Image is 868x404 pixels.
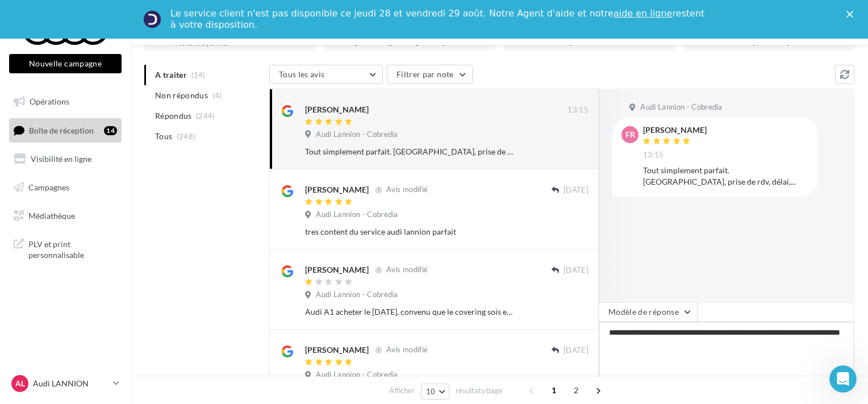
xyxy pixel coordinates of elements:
span: Non répondus [155,90,208,101]
button: Tous les avis [269,65,383,84]
div: Le service client n'est pas disponible ce jeudi 28 et vendredi 29 août. Notre Agent d'aide et not... [170,8,707,31]
span: Avis modifié [386,185,428,194]
span: 1 [545,381,563,399]
span: Avis modifié [386,265,428,274]
span: (244) [196,111,215,120]
iframe: Intercom live chat [829,365,857,393]
img: Profile image for Service-Client [143,10,161,28]
span: 2 [567,381,585,399]
div: 14 [104,126,117,135]
a: aide en ligne [614,8,672,19]
button: Modèle de réponse [599,302,698,322]
span: Audi Lannion - Cobredia [316,370,398,380]
div: tres content du service audi lannion parfait [305,226,515,238]
div: [PERSON_NAME] [305,184,369,195]
div: Tout simplement parfait. [GEOGRAPHIC_DATA], prise de rdv, délai,... [643,165,809,188]
span: 13:15 [643,150,664,160]
a: AL Audi LANNION [9,373,122,394]
span: Répondus [155,110,192,122]
span: (4) [212,91,222,100]
span: AL [15,378,25,389]
span: Campagnes [28,182,69,192]
span: Audi Lannion - Cobredia [316,290,398,300]
span: Médiathèque [28,210,75,220]
a: Médiathèque [7,204,124,228]
span: [DATE] [564,265,589,276]
span: Avis modifié [386,345,428,355]
button: Nouvelle campagne [9,54,122,73]
span: Audi Lannion - Cobredia [316,130,398,140]
span: FR [625,129,635,140]
a: Opérations [7,90,124,114]
span: Tous [155,131,172,142]
p: Audi LANNION [33,378,108,389]
a: Visibilité en ligne [7,147,124,171]
span: [DATE] [564,345,589,356]
a: PLV et print personnalisable [7,232,124,265]
span: résultats/page [456,385,503,396]
div: Fermer [846,10,858,17]
div: [PERSON_NAME] [305,104,369,115]
div: [PERSON_NAME] [305,344,369,356]
button: Filtrer par note [387,65,473,84]
span: Boîte de réception [29,125,94,135]
span: PLV et print personnalisable [28,236,117,261]
button: 10 [421,384,450,399]
a: Boîte de réception14 [7,118,124,143]
span: 13:15 [567,105,589,115]
span: Audi Lannion - Cobredia [316,210,398,220]
span: [DATE] [564,185,589,195]
span: Afficher [389,385,415,396]
div: [PERSON_NAME] [305,264,369,276]
span: Tous les avis [279,69,325,79]
a: Campagnes [7,176,124,199]
div: Tout simplement parfait. [GEOGRAPHIC_DATA], prise de rdv, délai,... [305,146,515,157]
span: Visibilité en ligne [31,154,91,164]
div: Audi A1 acheter le [DATE], convenu que le covering sois enlever et que la carroserie sois nikel a... [305,306,515,318]
span: Audi Lannion - Cobredia [640,102,722,113]
span: Opérations [30,97,69,106]
span: (248) [177,132,196,141]
div: [PERSON_NAME] [643,126,707,134]
span: 10 [426,387,436,396]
